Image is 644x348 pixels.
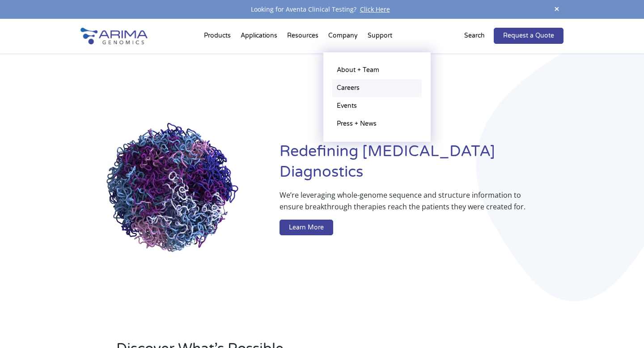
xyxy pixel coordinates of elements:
[280,220,333,236] a: Learn More
[332,97,422,115] a: Events
[80,28,148,44] img: Arima-Genomics-logo
[494,28,563,44] a: Request a Quote
[356,5,394,13] a: Click Here
[464,30,485,42] p: Search
[80,4,563,15] div: Looking for Aventa Clinical Testing?
[332,79,422,97] a: Careers
[332,115,422,133] a: Press + News
[599,305,644,348] iframe: Chat Widget
[332,61,422,79] a: About + Team
[280,141,563,189] h1: Redefining [MEDICAL_DATA] Diagnostics
[280,189,528,220] p: We’re leveraging whole-genome sequence and structure information to ensure breakthrough therapies...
